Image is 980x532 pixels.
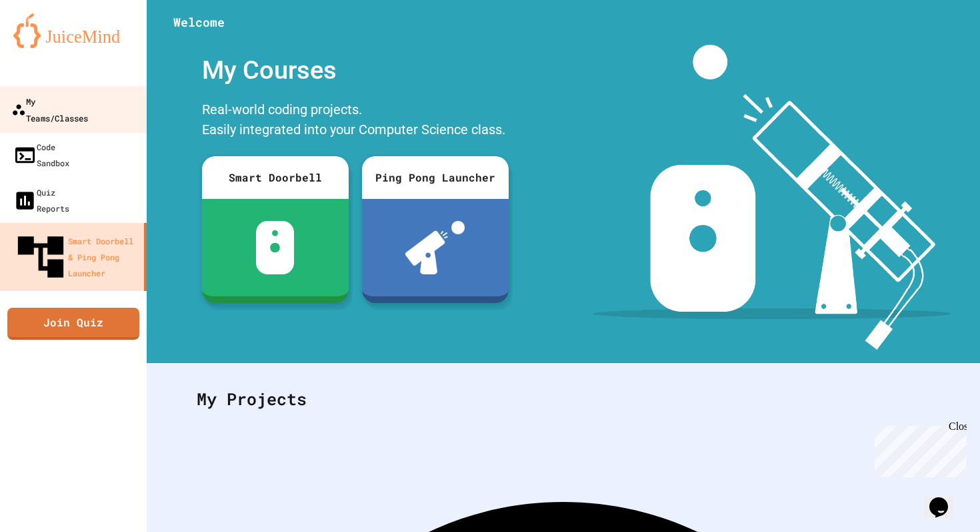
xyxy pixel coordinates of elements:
[362,156,509,199] div: Ping Pong Launcher
[11,93,88,125] div: My Teams/Classes
[256,221,294,274] img: sdb-white.svg
[13,230,139,284] div: Smart Doorbell & Ping Pong Launcher
[13,139,69,171] div: Code Sandbox
[593,45,950,350] img: banner-image-my-projects.png
[195,96,515,146] div: Real-world coding projects. Easily integrated into your Computer Science class.
[869,421,967,477] iframe: chat widget
[405,221,465,274] img: ppl-with-ball.png
[7,308,139,340] a: Join Quiz
[13,184,69,216] div: Quiz Reports
[13,13,133,48] img: logo-orange.svg
[195,45,515,96] div: My Courses
[202,156,349,199] div: Smart Doorbell
[5,5,92,85] div: Chat with us now!Close
[183,373,943,425] div: My Projects
[924,479,967,519] iframe: chat widget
